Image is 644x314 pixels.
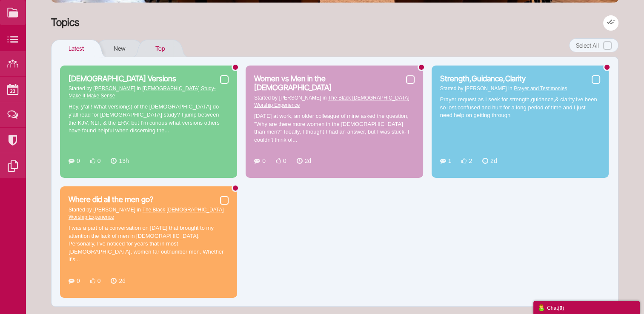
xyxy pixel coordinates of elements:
a: Prayer and Testimonies [514,86,567,91]
a: Where did all the men go? [69,195,153,204]
a: Strength,Guidance,Clarity [440,74,526,83]
div: Chat [538,303,635,312]
time: 2d [297,157,312,164]
span: 2 [469,157,472,164]
time: 2d [111,277,126,284]
a: Women vs Men in the [DEMOGRAPHIC_DATA] [254,74,332,92]
span: 0 [77,157,80,164]
span: 0 [283,157,286,164]
a: [PERSON_NAME] [93,86,135,91]
span: 0 [97,157,101,164]
time: 2d [482,157,497,164]
a: The Black [DEMOGRAPHIC_DATA] Worship Experience [69,207,223,220]
a: Top [147,40,174,57]
strong: 0 [559,305,562,311]
span: 0 [77,277,80,284]
span: 0 [97,277,101,284]
a: [DEMOGRAPHIC_DATA] Versions [69,74,176,83]
span: 1 [448,157,452,164]
span: ( ) [558,305,564,311]
a: [DEMOGRAPHIC_DATA] Study- Make It Make Sense [69,86,216,99]
a: Latest [51,40,92,57]
span: 0 [262,157,266,164]
a: The Black [DEMOGRAPHIC_DATA] Worship Experience [254,95,409,108]
a: New [105,40,134,57]
time: 13h [111,157,129,164]
a: Topics [51,16,79,29]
